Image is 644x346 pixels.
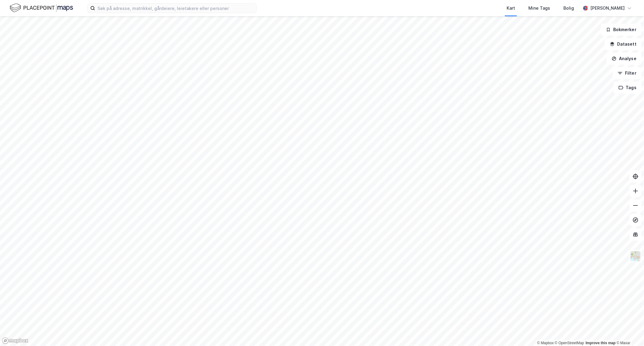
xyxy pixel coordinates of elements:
button: Filter [613,67,642,79]
img: Z [630,251,641,262]
div: Kart [507,5,515,12]
div: Bolig [563,5,574,12]
a: Mapbox [537,341,554,345]
button: Tags [614,82,642,94]
a: Improve this map [586,341,616,345]
a: OpenStreetMap [555,341,584,345]
div: Kontrollprogram for chat [614,317,644,346]
button: Analyse [607,53,642,65]
input: Søk på adresse, matrikkel, gårdeiere, leietakere eller personer [95,4,256,13]
img: logo.f888ab2527a4732fd821a326f86c7f29.svg [10,3,73,13]
iframe: Chat Widget [614,317,644,346]
a: Mapbox homepage [2,337,28,344]
button: Datasett [605,38,642,50]
div: [PERSON_NAME] [590,5,625,12]
div: Mine Tags [528,5,550,12]
button: Bokmerker [601,24,642,36]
